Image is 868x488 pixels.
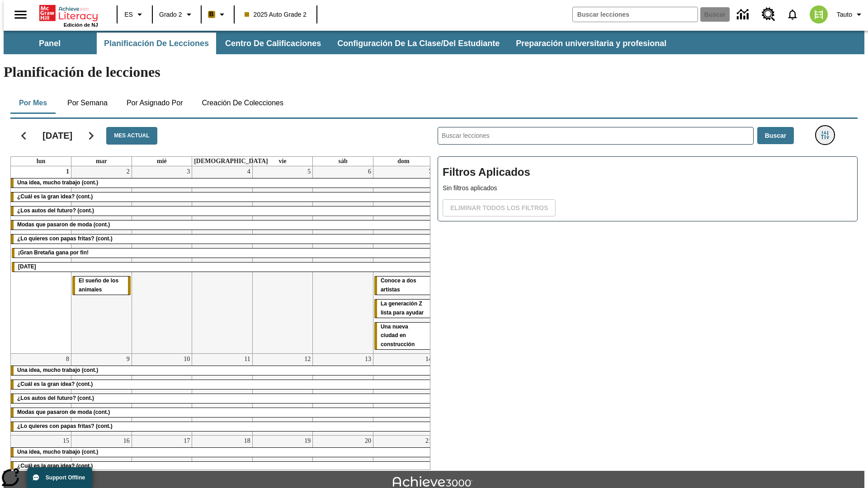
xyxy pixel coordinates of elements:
div: ¡Gran Bretaña gana por fin! [12,249,433,258]
h2: [DATE] [42,130,72,141]
div: ¿Los autos del futuro? (cont.) [11,206,434,216]
td: 1 de septiembre de 2025 [11,166,71,354]
a: 7 de septiembre de 2025 [427,166,434,177]
span: Conoce a dos artistas [381,277,416,293]
a: 10 de septiembre de 2025 [182,354,192,365]
td: 12 de septiembre de 2025 [252,354,313,436]
a: 1 de septiembre de 2025 [64,166,71,177]
span: Una idea, mucho trabajo (cont.) [17,179,98,186]
td: 6 de septiembre de 2025 [313,166,373,354]
button: Escoja un nuevo avatar [804,3,833,26]
span: Una idea, mucho trabajo (cont.) [17,367,98,373]
button: Panel [5,33,95,54]
button: Lenguaje: ES, Selecciona un idioma [120,6,149,23]
span: Tauto [837,10,852,19]
button: Seguir [80,124,103,147]
div: Modas que pasaron de moda (cont.) [11,221,434,230]
button: Preparación universitaria y profesional [509,33,674,54]
a: 5 de septiembre de 2025 [306,166,312,177]
span: ¿Cuál es la gran idea? (cont.) [17,463,93,469]
span: Día del Trabajo [18,263,36,270]
button: Por semana [60,92,115,114]
a: 20 de septiembre de 2025 [363,436,373,446]
td: 13 de septiembre de 2025 [313,354,373,436]
div: ¿Los autos del futuro? (cont.) [11,394,434,403]
div: La generación Z lista para ayudar [374,300,433,318]
a: 15 de septiembre de 2025 [61,436,71,446]
a: 2 de septiembre de 2025 [125,166,132,177]
div: ¿Cuál es la gran idea? (cont.) [11,192,434,202]
a: 19 de septiembre de 2025 [302,436,312,446]
a: 12 de septiembre de 2025 [302,354,312,365]
div: Día del Trabajo [12,263,433,272]
button: Centro de calificaciones [218,33,328,54]
a: 8 de septiembre de 2025 [64,354,71,365]
span: ¿Los autos del futuro? (cont.) [17,207,94,214]
span: La generación Z lista para ayudar [381,300,424,316]
span: Support Offline [46,474,85,481]
button: Abrir el menú lateral [7,1,34,28]
a: 13 de septiembre de 2025 [363,354,373,365]
a: sábado [336,157,349,166]
a: viernes [277,157,288,166]
td: 7 de septiembre de 2025 [373,166,434,354]
a: Notificaciones [781,3,804,26]
span: Modas que pasaron de moda (cont.) [17,221,110,228]
div: ¿Lo quieres con papas fritas? (cont.) [11,235,434,244]
div: Conoce a dos artistas [374,277,433,295]
a: 9 de septiembre de 2025 [125,354,132,365]
span: Edición de NJ [64,22,98,28]
button: Menú lateral de filtros [816,126,834,144]
td: 4 de septiembre de 2025 [192,166,253,354]
button: Boost El color de la clase es anaranjado claro. Cambiar el color de la clase. [204,6,231,23]
a: 16 de septiembre de 2025 [122,436,132,446]
p: Sin filtros aplicados [443,183,853,193]
img: avatar image [810,5,828,23]
span: El sueño de los animales [79,277,118,293]
div: Subbarra de navegación [4,31,864,54]
button: Planificación de lecciones [97,33,216,54]
button: Regresar [12,124,35,147]
div: El sueño de los animales [72,277,131,295]
div: Una idea, mucho trabajo (cont.) [11,178,434,188]
a: Centro de información [731,2,756,27]
td: 3 de septiembre de 2025 [132,166,192,354]
div: Una idea, mucho trabajo (cont.) [11,366,434,375]
span: ¡Gran Bretaña gana por fin! [18,249,89,256]
span: Grado 2 [159,10,182,19]
span: 2025 Auto Grade 2 [245,10,307,19]
a: 14 de septiembre de 2025 [424,354,434,365]
button: Configuración de la clase/del estudiante [330,33,507,54]
a: 18 de septiembre de 2025 [242,436,252,446]
div: Portada [39,3,98,28]
a: Centro de recursos, Se abrirá en una pestaña nueva. [756,2,781,27]
a: martes [94,157,109,166]
td: 10 de septiembre de 2025 [132,354,192,436]
td: 5 de septiembre de 2025 [252,166,313,354]
div: Subbarra de navegación [4,33,675,54]
td: 9 de septiembre de 2025 [71,354,132,436]
button: Mes actual [106,127,157,145]
div: ¿Cuál es la gran idea? (cont.) [11,462,434,471]
div: Filtros Aplicados [438,156,858,221]
a: 21 de septiembre de 2025 [424,436,434,446]
span: Una idea, mucho trabajo (cont.) [17,449,98,455]
button: Grado: Grado 2, Elige un grado [156,6,198,23]
h2: Filtros Aplicados [443,161,853,183]
h1: Planificación de lecciones [4,64,864,80]
div: ¿Lo quieres con papas fritas? (cont.) [11,422,434,431]
a: 11 de septiembre de 2025 [242,354,252,365]
td: 2 de septiembre de 2025 [71,166,132,354]
a: Portada [39,4,98,22]
div: Calendario [3,115,430,470]
a: 17 de septiembre de 2025 [182,436,192,446]
button: Por asignado por [119,92,190,114]
button: Buscar [757,127,794,145]
input: Buscar lecciones [438,127,753,144]
a: 3 de septiembre de 2025 [185,166,192,177]
div: Una idea, mucho trabajo (cont.) [11,448,434,457]
a: 6 de septiembre de 2025 [366,166,373,177]
input: Buscar campo [573,7,698,22]
span: Modas que pasaron de moda (cont.) [17,409,110,415]
span: B [209,9,214,20]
